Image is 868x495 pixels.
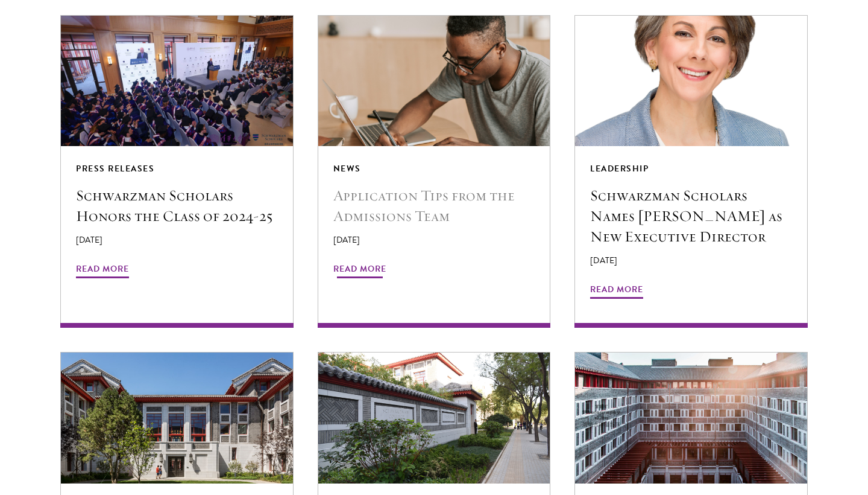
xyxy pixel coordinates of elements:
span: Read More [590,282,643,301]
p: [DATE] [333,234,535,246]
h5: Application Tips from the Admissions Team [333,185,535,226]
div: Leadership [590,161,792,176]
h5: Schwarzman Scholars Names [PERSON_NAME] as New Executive Director [590,185,792,247]
p: [DATE] [76,234,278,246]
span: Read More [76,261,129,280]
p: [DATE] [590,254,792,267]
div: Press Releases [76,161,278,176]
div: News [333,161,535,176]
a: Press Releases Schwarzman Scholars Honors the Class of 2024-25 [DATE] Read More [61,16,293,328]
a: Leadership Schwarzman Scholars Names [PERSON_NAME] as New Executive Director [DATE] Read More [575,16,807,328]
a: News Application Tips from the Admissions Team [DATE] Read More [318,16,550,328]
h5: Schwarzman Scholars Honors the Class of 2024-25 [76,185,278,226]
span: Read More [333,261,386,280]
